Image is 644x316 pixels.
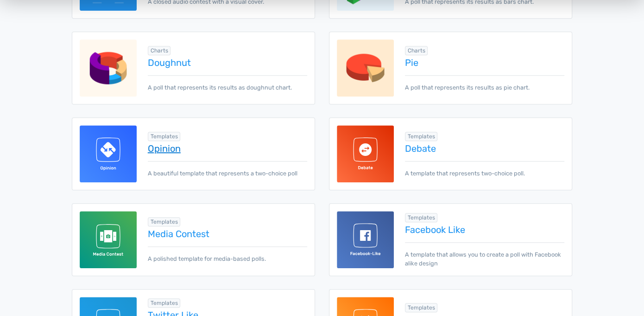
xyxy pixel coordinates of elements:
[148,229,307,239] a: Media Contest
[337,125,394,182] img: debate-template-for-totalpoll.svg
[377,217,391,221] div: 20.96%
[80,211,137,268] img: media-contest-template-for-totalpoll.svg
[405,132,438,141] span: Browse all in Templates
[148,46,171,55] span: Browse all in Charts
[80,39,137,97] img: charts-doughnut.png.webp
[148,58,307,68] a: Doughnut
[326,37,535,194] img: hqdefault.jpg
[405,303,438,312] span: Browse all in Templates
[332,200,529,212] span: Origami Giraffe
[405,143,564,154] a: Debate
[405,161,564,178] p: A template that represents two-choice poll.
[164,217,177,221] div: 22.45%
[148,75,307,92] p: A poll that represents its results as doughnut chart.
[148,161,307,178] p: A beautiful template that represents a two-choice poll
[405,242,564,268] p: A template that allows you to create a poll with Facebook alike design
[405,75,564,92] p: A poll that represents its results as pie chart.
[148,143,307,154] a: Opinion
[405,46,428,55] span: Browse all in Charts
[337,39,394,97] img: charts-pie.png.webp
[109,19,535,30] p: The best origami video ever?
[148,246,307,263] p: A polished template for media-based polls.
[405,58,564,68] a: Pie
[405,225,564,235] a: Facebook Like
[148,132,181,141] span: Browse all in Templates
[115,200,312,212] span: Origami Money Cat
[148,217,181,226] span: Browse all in Templates
[109,37,318,194] img: hqdefault.jpg
[148,298,181,308] span: Browse all in Templates
[80,125,137,182] img: opinion-template-for-totalpoll.svg
[405,213,438,222] span: Browse all in Templates
[337,211,394,268] img: facebook-like-template-for-totalpoll.svg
